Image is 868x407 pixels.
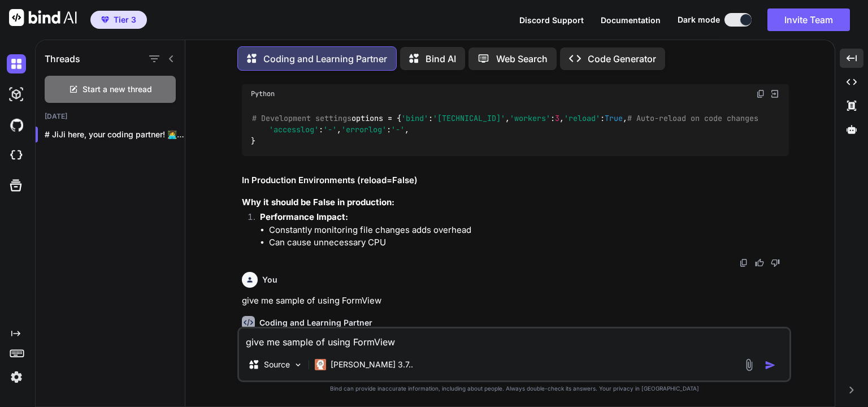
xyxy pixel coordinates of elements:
[262,274,277,285] h6: You
[433,113,505,123] span: '[TECHNICAL_ID]'
[9,9,77,26] img: Bind AI
[743,358,756,371] img: attachment
[242,197,394,207] strong: Why it should be False in production:
[114,14,136,25] span: Tier 3
[315,359,326,370] img: Claude 3.7 Sonnet (Anthropic)
[83,84,152,95] span: Start a new thread
[678,14,720,25] span: Dark mode
[269,224,789,237] li: Constantly monitoring file changes adds overhead
[564,113,600,123] span: 'reload'
[770,89,780,99] img: Open in Browser
[251,112,758,148] code: options = { : , : , : , : , : , }
[7,85,26,104] img: darkAi-studio
[259,317,372,328] h6: Coding and Learning Partner
[7,54,26,73] img: darkChat
[627,113,758,123] span: # Auto-reload on code changes
[264,359,290,370] p: Source
[510,113,550,123] span: 'workers'
[588,52,656,66] p: Code Generator
[45,129,185,140] p: # JiJi here, your coding partner! 👩‍💻 ...
[260,211,348,222] strong: Performance Impact:
[252,113,351,123] span: # Development settings
[237,384,791,393] p: Bind can provide inaccurate information, including about people. Always double-check its answers....
[519,15,584,25] span: Discord Support
[391,124,405,135] span: '-'
[771,258,780,267] img: dislike
[519,14,584,26] button: Discord Support
[90,11,147,29] button: premiumTier 3
[323,124,337,135] span: '-'
[242,295,789,308] p: give me sample of using FormView
[601,14,661,26] button: Documentation
[765,360,776,371] img: icon
[755,258,764,267] img: like
[341,124,387,135] span: 'errorlog'
[263,52,387,66] p: Coding and Learning Partner
[242,174,789,187] h2: In Production Environments (reload=False)
[401,113,428,123] span: 'bind'
[7,146,26,165] img: cloudideIcon
[7,115,26,135] img: githubDark
[293,360,303,370] img: Pick Models
[496,52,548,66] p: Web Search
[269,236,789,249] li: Can cause unnecessary CPU
[269,124,319,135] span: 'accesslog'
[45,52,80,66] h1: Threads
[739,258,748,267] img: copy
[251,89,275,98] span: Python
[7,367,26,387] img: settings
[756,89,765,98] img: copy
[601,15,661,25] span: Documentation
[36,112,185,121] h2: [DATE]
[605,113,623,123] span: True
[426,52,456,66] p: Bind AI
[767,8,850,31] button: Invite Team
[331,359,413,370] p: [PERSON_NAME] 3.7..
[101,16,109,23] img: premium
[555,113,559,123] span: 3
